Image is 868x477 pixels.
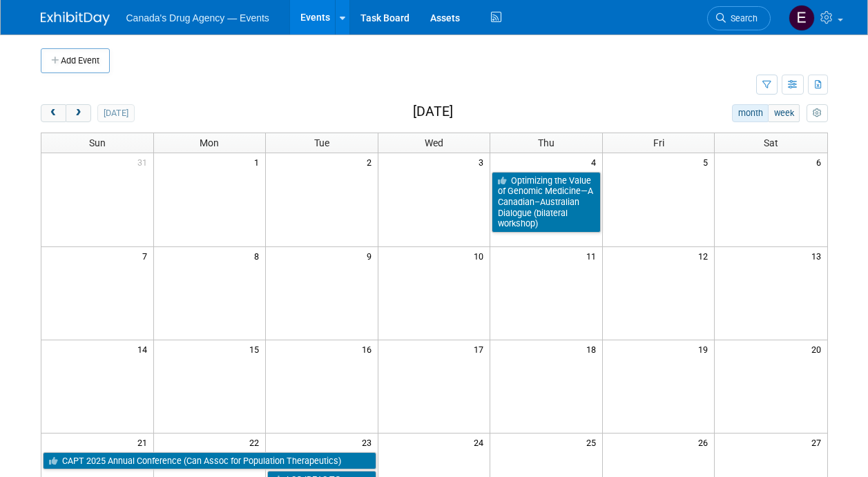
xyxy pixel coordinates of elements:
[472,434,490,451] span: 24
[810,340,827,358] span: 20
[365,153,378,171] span: 2
[314,137,329,148] span: Tue
[413,104,453,119] h2: [DATE]
[360,434,378,451] span: 23
[697,247,714,264] span: 12
[789,5,815,31] img: External Events
[585,340,602,358] span: 18
[768,104,800,122] button: week
[810,247,827,264] span: 13
[365,247,378,264] span: 9
[126,12,269,23] span: Canada's Drug Agency — Events
[477,153,490,171] span: 3
[97,104,134,122] button: [DATE]
[726,13,758,23] span: Search
[732,104,769,122] button: month
[41,12,110,26] img: ExhibitDay
[136,434,153,451] span: 21
[41,104,66,122] button: prev
[253,247,265,264] span: 8
[585,434,602,451] span: 25
[248,434,265,451] span: 22
[66,104,91,122] button: next
[41,48,110,73] button: Add Event
[253,153,265,171] span: 1
[697,434,714,451] span: 26
[248,340,265,358] span: 15
[590,153,602,171] span: 4
[472,340,490,358] span: 17
[585,247,602,264] span: 11
[810,434,827,451] span: 27
[200,137,219,148] span: Mon
[764,137,778,148] span: Sat
[141,247,153,264] span: 7
[492,172,601,233] a: Optimizing the Value of Genomic Medicine—A Canadian–Australian Dialogue (bilateral workshop)
[538,137,554,148] span: Thu
[815,153,827,171] span: 6
[472,247,490,264] span: 10
[89,137,106,148] span: Sun
[813,109,822,118] i: Personalize Calendar
[702,153,714,171] span: 5
[43,452,376,470] a: CAPT 2025 Annual Conference (Can Assoc for Population Therapeutics)
[807,104,827,122] button: myCustomButton
[136,340,153,358] span: 14
[697,340,714,358] span: 19
[653,137,664,148] span: Fri
[707,6,771,30] a: Search
[136,153,153,171] span: 31
[360,340,378,358] span: 16
[425,137,443,148] span: Wed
